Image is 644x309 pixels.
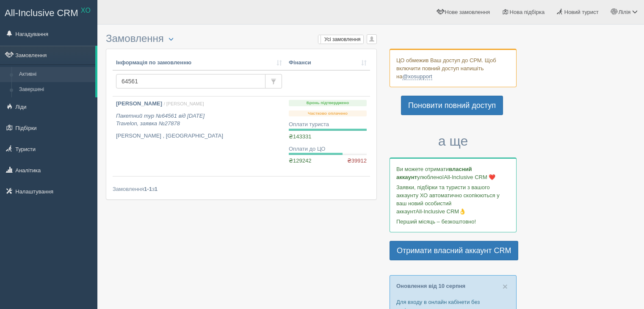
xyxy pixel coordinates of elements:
[416,208,466,215] span: All-Inclusive CRM👌
[402,73,432,80] a: @xosupport
[116,100,162,107] b: [PERSON_NAME]
[390,49,517,87] div: ЦО обмежив Ваш доступ до СРМ. Щоб включити повний доступ напишіть на
[15,82,95,97] a: Завершені
[116,132,282,140] p: [PERSON_NAME] , [GEOGRAPHIC_DATA]
[445,9,490,15] span: Нове замовлення
[289,121,367,129] div: Оплати туриста
[164,101,204,106] span: / [PERSON_NAME]
[116,74,265,88] input: Пошук за номером замовлення, ПІБ або паспортом туриста
[81,7,91,14] sup: XO
[390,241,518,260] a: Отримати власний аккаунт CRM
[289,59,367,67] a: Фінанси
[401,96,503,115] a: Поновити повний доступ
[106,33,377,44] h3: Замовлення
[564,9,599,15] span: Новий турист
[289,110,367,117] p: Частково оплачено
[390,134,517,149] h3: а ще
[5,8,78,18] span: All-Inclusive CRM
[289,100,367,106] p: Бронь підтверджено
[116,59,282,67] a: Інформація по замовленню
[289,145,367,153] div: Оплати до ЦО
[155,186,158,192] b: 1
[289,157,311,164] span: ₴129242
[289,133,311,140] span: ₴143331
[396,166,472,180] b: власний аккаунт
[396,165,510,181] p: Ви можете отримати улюбленої
[318,35,363,44] label: Усі замовлення
[444,174,495,180] span: All-Inclusive CRM ❤️
[503,281,508,291] span: ×
[144,186,152,192] b: 1-1
[503,282,508,291] button: Close
[15,67,95,82] a: Активні
[0,0,97,24] a: All-Inclusive CRM XO
[510,9,545,15] span: Нова підбірка
[113,185,370,193] div: Замовлення з
[113,97,285,176] a: [PERSON_NAME] / [PERSON_NAME] Пакетний тур №64561 від [DATE]Travelon, заявка №27878 [PERSON_NAME]...
[116,113,205,127] i: Пакетний тур №64561 від [DATE] Travelon, заявка №27878
[396,218,510,226] p: Перший місяць – безкоштовно!
[618,9,630,15] span: Лілія
[396,183,510,215] p: Заявки, підбірки та туристи з вашого аккаунту ХО автоматично скопіюються у ваш новий особистий ак...
[347,157,367,165] span: ₴39912
[396,283,465,289] a: Оновлення від 10 серпня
